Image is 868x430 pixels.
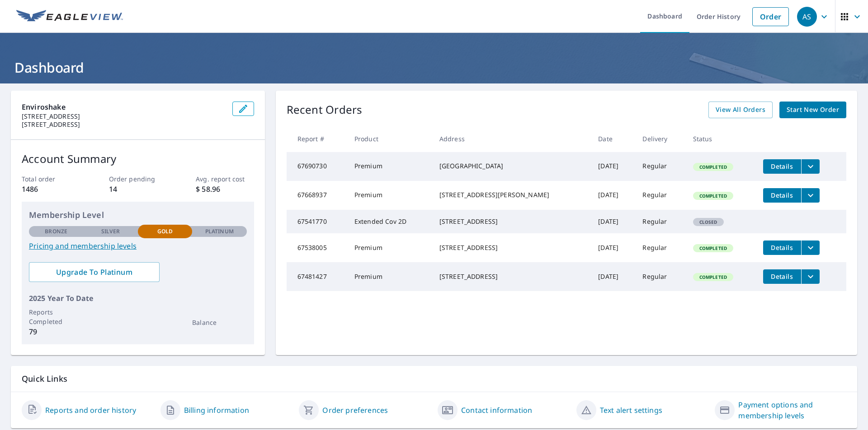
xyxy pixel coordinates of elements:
[694,164,732,170] span: Completed
[769,243,796,252] span: Details
[184,405,249,416] a: Billing information
[439,162,584,171] div: [GEOGRAPHIC_DATA]
[635,210,685,233] td: Regular
[22,151,254,167] p: Account Summary
[11,58,857,77] h1: Dashboard
[205,227,234,236] p: Platinum
[635,125,685,152] th: Delivery
[591,152,635,181] td: [DATE]
[694,193,732,199] span: Completed
[694,245,732,251] span: Completed
[29,293,247,304] p: 2025 Year To Date
[347,210,432,233] td: Extended Cov 2D
[439,243,584,252] div: [STREET_ADDRESS]
[797,7,817,27] div: AS
[29,326,83,337] p: 79
[787,104,839,116] span: Start New Order
[769,272,796,281] span: Details
[287,152,347,181] td: 67690730
[347,181,432,210] td: Premium
[287,233,347,262] td: 67538005
[347,262,432,291] td: Premium
[769,162,796,171] span: Details
[196,184,254,194] p: $ 58.96
[22,184,80,194] p: 1486
[432,125,591,152] th: Address
[635,152,685,181] td: Regular
[287,181,347,210] td: 67668937
[439,217,584,226] div: [STREET_ADDRESS]
[763,269,801,284] button: detailsBtn-67481427
[801,159,820,174] button: filesDropdownBtn-67690730
[22,102,225,112] p: Enviroshake
[591,181,635,210] td: [DATE]
[36,267,152,277] span: Upgrade To Platinum
[801,240,820,255] button: filesDropdownBtn-67538005
[22,112,225,120] p: [STREET_ADDRESS]
[29,307,83,326] p: Reports Completed
[738,399,846,421] a: Payment options and membership levels
[591,262,635,291] td: [DATE]
[29,209,247,221] p: Membership Level
[45,227,67,236] p: Bronze
[29,262,160,282] a: Upgrade To Platinum
[109,184,167,194] p: 14
[16,10,123,23] img: EV Logo
[694,274,732,280] span: Completed
[45,405,136,416] a: Reports and order history
[347,125,432,152] th: Product
[22,174,80,184] p: Total order
[635,233,685,262] td: Regular
[635,181,685,210] td: Regular
[600,405,662,416] a: Text alert settings
[763,240,801,255] button: detailsBtn-67538005
[461,405,532,416] a: Contact information
[157,227,173,236] p: Gold
[591,210,635,233] td: [DATE]
[287,210,347,233] td: 67541770
[635,262,685,291] td: Regular
[763,159,801,174] button: detailsBtn-67690730
[101,227,120,236] p: Silver
[779,102,846,118] a: Start New Order
[347,233,432,262] td: Premium
[109,174,167,184] p: Order pending
[22,120,225,129] p: [STREET_ADDRESS]
[769,191,796,199] span: Details
[801,188,820,203] button: filesDropdownBtn-67668937
[287,102,363,118] p: Recent Orders
[694,219,723,225] span: Closed
[591,125,635,152] th: Date
[287,262,347,291] td: 67481427
[29,240,247,251] a: Pricing and membership levels
[22,373,846,384] p: Quick Links
[439,190,584,199] div: [STREET_ADDRESS][PERSON_NAME]
[439,272,584,281] div: [STREET_ADDRESS]
[716,104,765,116] span: View All Orders
[287,125,347,152] th: Report #
[686,125,756,152] th: Status
[322,405,388,416] a: Order preferences
[591,233,635,262] td: [DATE]
[801,269,820,284] button: filesDropdownBtn-67481427
[196,174,254,184] p: Avg. report cost
[347,152,432,181] td: Premium
[192,318,246,327] p: Balance
[763,188,801,203] button: detailsBtn-67668937
[708,102,773,118] a: View All Orders
[752,7,789,26] a: Order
